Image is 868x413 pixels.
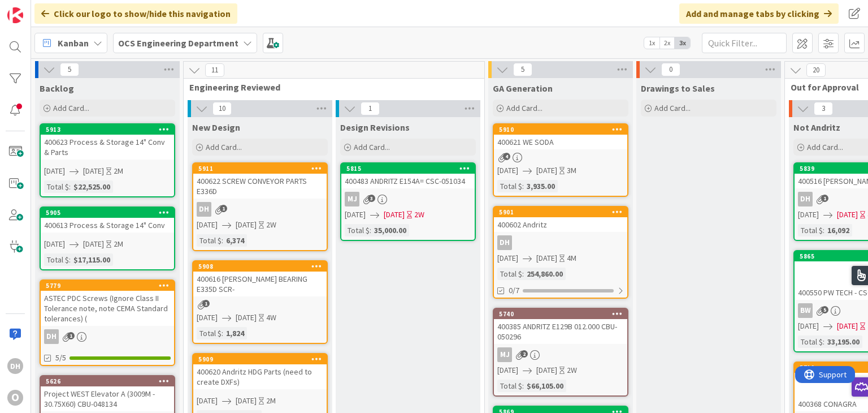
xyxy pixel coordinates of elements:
div: 5909 [193,354,327,364]
span: 11 [205,63,224,77]
span: 1 [361,102,380,115]
span: Add Card... [807,142,843,152]
div: 5626Project WEST Elevator A (3009M - 30.75X60) CBU-048134 [41,376,174,411]
div: 5910 [499,126,627,134]
a: 5910400621 WE SODA[DATE][DATE]3MTotal $:3,935.00 [493,123,628,197]
span: 3x [675,37,690,49]
div: Total $ [798,335,823,348]
span: : [69,180,71,193]
div: 5905400613 Process & Storage 14" Conv [41,208,174,233]
div: 5905 [46,209,174,217]
div: DH [44,329,59,344]
div: 4W [266,312,276,324]
div: 5913 [46,126,174,134]
div: 3M [567,165,576,177]
span: : [69,253,71,266]
span: 4 [503,153,510,160]
div: 5626 [46,377,174,385]
span: [DATE] [197,395,218,407]
span: 1 [67,332,75,339]
div: 5626 [41,376,174,386]
div: 400620 Andritz HDG Parts (need to create DXFs) [193,364,327,389]
div: 2W [567,364,577,376]
div: Total $ [497,268,522,280]
div: DH [7,358,23,374]
div: 5740 [494,309,627,319]
span: 5/5 [55,352,66,364]
div: 400483 ANDRITZ E154A= CSC-051034 [341,174,475,188]
a: 5911400622 SCREW CONVEYOR PARTS E336DDH[DATE][DATE]2WTotal $:6,374 [192,162,328,251]
span: [DATE] [197,219,218,231]
div: 5779ASTEC PDC Screws (Ignore Class II Tolerance note, note CEMA Standard tolerances) ( [41,281,174,326]
div: 5740 [499,310,627,318]
span: Add Card... [654,103,691,113]
span: [DATE] [44,238,65,250]
span: 2 [520,350,528,358]
div: Total $ [497,180,522,192]
span: [DATE] [798,209,819,221]
span: Add Card... [506,103,542,113]
span: : [522,268,524,280]
span: [DATE] [798,320,819,332]
div: DH [494,235,627,250]
span: 2x [659,37,675,49]
div: Total $ [44,253,69,266]
input: Quick Filter... [702,33,787,53]
span: 0/7 [509,285,519,296]
div: 5910 [494,124,627,135]
span: 5 [821,306,828,313]
div: 5815 [346,165,475,173]
span: : [522,180,524,192]
div: ASTEC PDC Screws (Ignore Class II Tolerance note, note CEMA Standard tolerances) ( [41,291,174,326]
a: 5815400483 ANDRITZ E154A= CSC-051034MJ[DATE][DATE]2WTotal $:35,000.00 [340,162,476,241]
div: Total $ [44,180,69,193]
span: Design Revisions [340,122,410,133]
a: 5740400385 ANDRITZ E129B 012.000 CBU- 050296MJ[DATE][DATE]2WTotal $:$66,105.00 [493,308,628,397]
div: 254,860.00 [524,268,566,280]
span: Not Andritz [793,122,840,133]
span: [DATE] [536,165,557,177]
div: $66,105.00 [524,380,566,392]
span: 1 [220,205,227,212]
span: 0 [661,63,680,76]
div: 3,935.00 [524,180,558,192]
span: Kanban [58,36,89,50]
div: 2W [266,219,276,231]
div: 5901 [494,207,627,217]
span: [DATE] [837,320,858,332]
span: Drawings to Sales [641,83,715,94]
div: 5815400483 ANDRITZ E154A= CSC-051034 [341,164,475,188]
div: DH [41,329,174,344]
div: 2M [114,238,123,250]
span: [DATE] [44,165,65,177]
div: 1,824 [223,327,247,339]
span: Support [24,2,51,15]
span: [DATE] [536,252,557,264]
div: O [7,390,23,406]
div: 5908 [193,261,327,272]
div: Project WEST Elevator A (3009M - 30.75X60) CBU-048134 [41,386,174,411]
div: Total $ [197,234,222,247]
div: MJ [341,192,475,206]
div: $17,115.00 [71,253,113,266]
span: [DATE] [236,219,257,231]
div: 5913 [41,124,174,135]
a: 5905400613 Process & Storage 14" Conv[DATE][DATE]2MTotal $:$17,115.00 [40,206,175,270]
span: [DATE] [497,252,518,264]
div: Total $ [345,224,370,236]
div: 33,195.00 [824,335,862,348]
span: 1 [202,300,210,307]
div: DH [798,192,813,206]
span: Add Card... [53,103,89,113]
a: 5913400623 Process & Storage 14" Conv & Parts[DATE][DATE]2MTotal $:$22,525.00 [40,123,175,197]
div: Total $ [798,224,823,236]
div: 5901 [499,208,627,216]
div: Add and manage tabs by clicking [679,3,839,24]
span: [DATE] [497,364,518,376]
div: BW [798,303,813,318]
div: 5908400616 [PERSON_NAME] BEARING E335D SCR- [193,261,327,296]
span: : [823,224,824,236]
span: [DATE] [83,165,104,177]
span: [DATE] [83,238,104,250]
span: [DATE] [236,312,257,324]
